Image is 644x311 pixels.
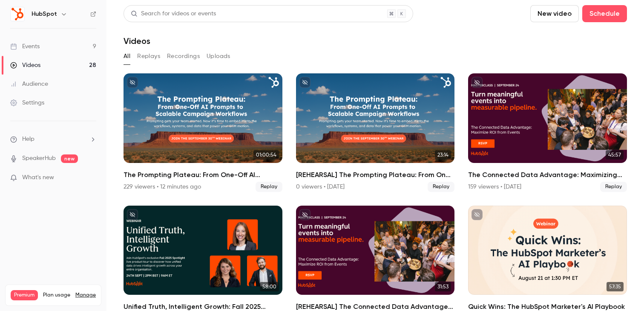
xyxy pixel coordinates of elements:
button: Schedule [582,5,627,22]
button: unpublished [127,209,138,220]
span: 31:53 [435,282,451,291]
a: 23:14[REHEARSAL] The Prompting Plateau: From One-Off AI Prompts to Scalable Campaign Workflows0 v... [296,73,455,192]
span: 01:00:54 [253,150,279,160]
a: 01:00:54The Prompting Plateau: From One-Off AI Prompts to Scalable Campaign Workflows229 viewers ... [124,73,282,192]
a: SpeakerHub [22,154,56,163]
span: Plan usage [43,292,70,299]
span: Replay [256,182,282,192]
button: unpublished [299,209,310,220]
div: Settings [10,99,44,107]
button: unpublished [471,209,483,220]
span: 58:00 [260,282,279,291]
a: 45:57The Connected Data Advantage: Maximizing ROI from In-Person Events159 viewers • [DATE]Replay [468,73,627,192]
img: HubSpot [11,7,24,21]
h6: HubSpot [32,10,57,18]
li: The Connected Data Advantage: Maximizing ROI from In-Person Events [468,73,627,192]
div: Videos [10,61,40,70]
span: 57:35 [607,282,624,291]
div: Audience [10,80,48,88]
div: Search for videos or events [131,9,216,18]
div: 0 viewers • [DATE] [296,183,345,191]
h1: Videos [124,36,150,46]
span: 45:57 [606,150,624,160]
span: 23:14 [435,150,451,160]
span: Help [22,135,34,144]
li: [REHEARSAL] The Prompting Plateau: From One-Off AI Prompts to Scalable Campaign Workflows [296,73,455,192]
h2: [REHEARSAL] The Prompting Plateau: From One-Off AI Prompts to Scalable Campaign Workflows [296,170,455,180]
div: 159 viewers • [DATE] [468,183,521,191]
span: Replay [428,182,454,192]
div: Events [10,42,40,51]
section: Videos [124,5,627,306]
h2: The Prompting Plateau: From One-Off AI Prompts to Scalable Campaign Workflows [124,170,282,180]
li: help-dropdown-opener [10,135,96,144]
span: Premium [11,290,38,300]
span: new [61,154,78,163]
button: Uploads [207,49,230,63]
button: unpublished [299,77,310,88]
button: unpublished [471,77,483,88]
li: The Prompting Plateau: From One-Off AI Prompts to Scalable Campaign Workflows [124,73,282,192]
span: Replay [600,182,627,192]
button: New video [530,5,579,22]
button: unpublished [127,77,138,88]
h2: The Connected Data Advantage: Maximizing ROI from In-Person Events [468,170,627,180]
span: What's new [22,173,54,182]
button: Recordings [167,49,200,63]
button: All [124,49,130,63]
a: Manage [75,292,96,299]
div: 229 viewers • 12 minutes ago [124,183,201,191]
button: Replays [137,49,160,63]
iframe: Noticeable Trigger [86,174,96,182]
